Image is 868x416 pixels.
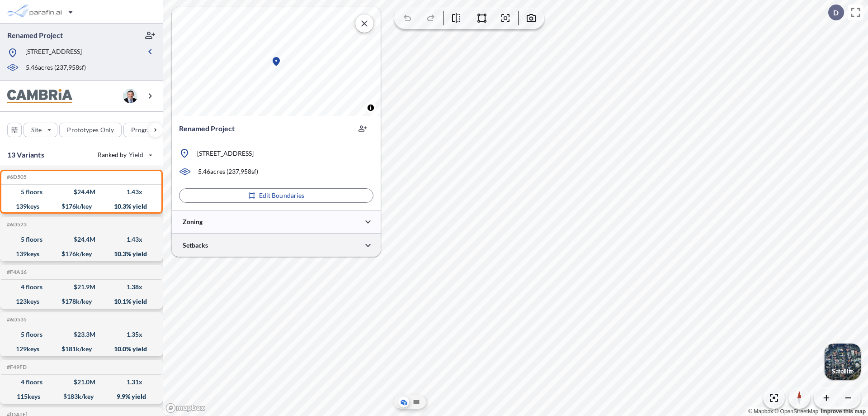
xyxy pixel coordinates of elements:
[183,217,203,226] p: Zoning
[5,269,27,275] h5: Click to copy the code
[198,167,258,176] p: 5.46 acres ( 237,958 sf)
[129,150,144,159] span: Yield
[825,344,861,380] button: Switcher ImageSatellite
[59,123,122,137] button: Prototypes Only
[748,408,773,415] a: Mapbox
[832,368,854,375] p: Satellite
[411,397,422,407] button: Site Plan
[7,89,72,103] img: BrandImage
[7,149,44,160] p: 13 Variants
[179,188,373,203] button: Edit Boundaries
[31,125,42,134] p: Site
[90,148,158,162] button: Ranked by Yield
[172,7,381,116] canvas: Map
[165,403,205,413] a: Mapbox homepage
[271,56,282,67] div: Map marker
[368,103,373,113] span: Toggle attribution
[833,9,839,17] p: D
[67,125,114,134] p: Prototypes Only
[5,221,27,228] h5: Click to copy the code
[25,47,82,58] p: [STREET_ADDRESS]
[5,364,27,370] h5: Click to copy the code
[365,102,376,113] button: Toggle attribution
[7,30,63,40] p: Renamed Project
[123,123,172,137] button: Program
[26,63,86,73] p: 5.46 acres ( 237,958 sf)
[259,191,305,200] p: Edit Boundaries
[825,344,861,380] img: Switcher Image
[24,123,57,137] button: Site
[197,149,254,158] p: [STREET_ADDRESS]
[123,89,137,103] img: user logo
[5,174,27,180] h5: Click to copy the code
[5,316,27,323] h5: Click to copy the code
[179,123,235,134] p: Renamed Project
[398,397,409,407] button: Aerial View
[131,125,156,134] p: Program
[774,408,818,415] a: OpenStreetMap
[821,408,866,415] a: Improve this map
